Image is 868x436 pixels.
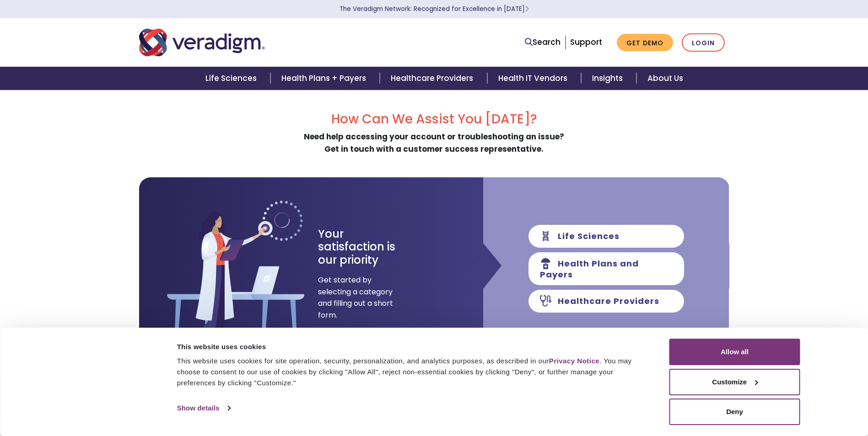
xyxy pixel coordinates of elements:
[549,357,599,365] a: Privacy Notice
[669,339,800,365] button: Allow all
[270,67,380,90] a: Health Plans + Payers
[340,5,529,13] a: The Veradigm Network: Recognized for Excellence in [DATE]Learn More
[177,401,230,415] a: Show details
[570,37,602,48] a: Support
[139,27,265,58] img: Veradigm logo
[194,67,270,90] a: Life Sciences
[139,112,729,127] h2: How Can We Assist You [DATE]?
[318,228,412,267] h3: Your satisfaction is our priority
[177,341,649,352] div: This website uses cookies
[636,67,694,90] a: About Us
[525,5,529,13] span: Learn More
[318,274,394,321] span: Get started by selecting a category and filling out a short form.
[581,67,636,90] a: Insights
[304,131,564,154] strong: Need help accessing your account or troubleshooting an issue? Get in touch with a customer succes...
[682,33,725,52] a: Login
[487,67,581,90] a: Health IT Vendors
[669,399,800,425] button: Deny
[380,67,487,90] a: Healthcare Providers
[177,356,649,388] div: This website uses cookies for site operation, security, personalization, and analytics purposes, ...
[525,36,561,48] a: Search
[617,34,673,52] a: Get Demo
[669,369,800,395] button: Customize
